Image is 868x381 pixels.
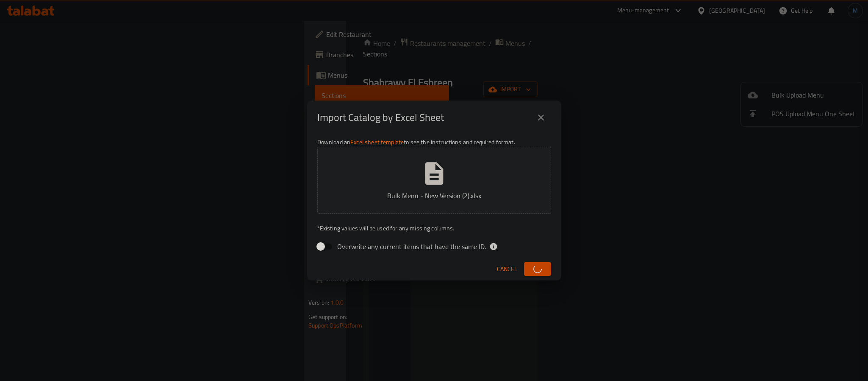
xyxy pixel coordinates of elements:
[337,241,486,252] span: Overwrite any current items that have the same ID.
[330,190,538,201] p: Bulk Menu - New Version (2).xlsx
[497,264,517,275] span: Cancel
[317,111,444,124] h2: Import Catalog by Excel Sheet
[531,107,551,128] button: close
[350,137,404,148] a: Excel sheet template
[494,261,521,277] button: Cancel
[489,242,498,251] svg: If the overwrite option isn't selected, then the items that match an existing ID will be ignored ...
[317,224,551,233] p: Existing values will be used for any missing columns.
[317,147,551,214] button: Bulk Menu - New Version (2).xlsx
[307,134,561,258] div: Download an to see the instructions and required format.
